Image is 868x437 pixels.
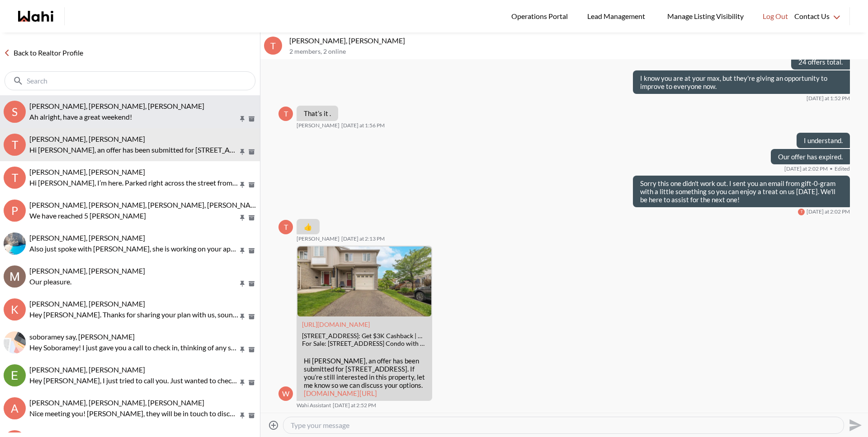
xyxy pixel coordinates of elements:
span: [PERSON_NAME] [297,122,340,129]
div: soboramey say, Michelle [4,331,26,353]
div: k [4,298,26,321]
p: Nice meeting you! [PERSON_NAME], they will be in touch to discuss the property. [29,408,238,419]
div: T [264,37,282,55]
span: [PERSON_NAME], [PERSON_NAME] [29,167,145,176]
span: Lead Management [587,10,648,22]
a: [DOMAIN_NAME][URL] [304,389,377,397]
p: Our offer has expired. [778,153,843,161]
button: Pin [238,379,246,386]
a: Wahi homepage [18,11,53,22]
p: I know you are at your max, but they're giving an opportunity to improve to everyone now. [640,74,843,90]
img: E [4,364,26,386]
p: [PERSON_NAME], [PERSON_NAME] [289,36,864,45]
span: 👍 [304,223,312,231]
span: [PERSON_NAME], [PERSON_NAME], [PERSON_NAME], [PERSON_NAME] [29,200,264,209]
button: Pin [238,346,246,353]
p: That’s it . [304,109,331,117]
button: Archive [247,346,256,353]
img: A [4,232,26,255]
button: Archive [247,214,256,222]
button: Pin [238,247,246,255]
p: Sorry this one didn't work out. I sent you an email from gift-0-gram with a little something so y... [640,179,843,204]
div: T [798,209,805,215]
span: [PERSON_NAME], [PERSON_NAME] [29,299,145,308]
p: Ah alright, have a great weekend! [29,112,238,122]
time: 2025-10-08T17:56:24.545Z [341,122,385,129]
p: Hey [PERSON_NAME]. Thanks for sharing your plan with us, sounds like a good one. I'll wait to hea... [29,309,238,320]
time: 2025-10-08T18:02:31.771Z [784,165,828,172]
a: Attachment [302,321,370,328]
p: Hey [PERSON_NAME], I just tried to call you. Just wanted to check in to see if you still wanted t... [29,375,238,386]
p: I understand. [804,136,843,144]
div: T [278,107,293,121]
p: Also just spoke with [PERSON_NAME], she is working on your application and we'll have an update [... [29,243,238,254]
p: We have reached 5 [PERSON_NAME] [29,210,238,221]
p: 24 offers total. [798,58,843,66]
p: Our pleasure. [29,276,238,287]
span: Log Out [763,10,788,22]
div: a [4,397,26,419]
button: Pin [238,148,246,156]
span: [PERSON_NAME], [PERSON_NAME] [29,266,145,275]
div: Arsene Dilenga, Michelle [4,232,26,255]
button: Pin [238,181,246,189]
div: T [4,134,26,156]
p: 2 members , 2 online [289,48,864,56]
div: S [4,101,26,123]
div: T [4,167,26,189]
div: W [278,386,293,401]
button: Archive [247,115,256,123]
time: 2025-10-08T18:52:03.269Z [333,402,376,409]
button: Pin [238,313,246,321]
textarea: Type your message [291,421,836,430]
button: Archive [247,247,256,255]
button: Archive [247,412,256,419]
span: soboramey say, [PERSON_NAME] [29,332,135,341]
time: 2025-10-08T17:52:02.672Z [807,95,850,102]
span: Edited [830,165,850,172]
button: Pin [238,280,246,288]
div: [STREET_ADDRESS]: Get $3K Cashback | Wahi [302,332,427,340]
input: Search [27,76,235,85]
img: 105 Pinnacle Dr #94, Kitchener, ON: Get $3K Cashback | Wahi [297,246,431,316]
button: Pin [238,412,246,419]
button: Pin [238,115,246,123]
span: Manage Listing Visibility [665,10,746,22]
p: Hi [PERSON_NAME], an offer has been submitted for [STREET_ADDRESS]. If you’re still interested in... [29,144,238,155]
span: Operations Portal [511,10,571,22]
time: 2025-10-08T18:13:12.943Z [341,235,385,242]
p: Hi [PERSON_NAME], I’m here. Parked right across the street from the house. I will meet you at the... [29,177,238,188]
button: Archive [247,313,256,321]
div: P [4,200,26,222]
button: Archive [247,148,256,156]
span: Wahi Assistant [297,402,331,409]
div: For Sale: [STREET_ADDRESS] Condo with $3.0K Cashback through Wahi Cashback. View 30 photos, locat... [302,340,427,348]
button: Archive [247,280,256,288]
button: Pin [238,214,246,222]
button: Archive [247,181,256,189]
span: [PERSON_NAME] [297,235,340,242]
button: Archive [247,379,256,386]
img: s [4,331,26,353]
span: [PERSON_NAME], [PERSON_NAME] [29,233,145,242]
img: M [4,265,26,288]
time: 2025-10-08T18:02:58.445Z [807,208,850,215]
span: [PERSON_NAME], [PERSON_NAME], [PERSON_NAME] [29,398,204,407]
p: Hey Soboramey! I just gave you a call to check in, thinking of any showings this weekend? [29,342,238,353]
div: Michael Jezioranski, Michelle [4,265,26,288]
span: [PERSON_NAME], [PERSON_NAME] [29,135,145,143]
div: T [278,220,293,234]
p: Hi [PERSON_NAME], an offer has been submitted for [STREET_ADDRESS]. If you’re still interested in... [304,357,425,397]
button: Send [844,415,864,435]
